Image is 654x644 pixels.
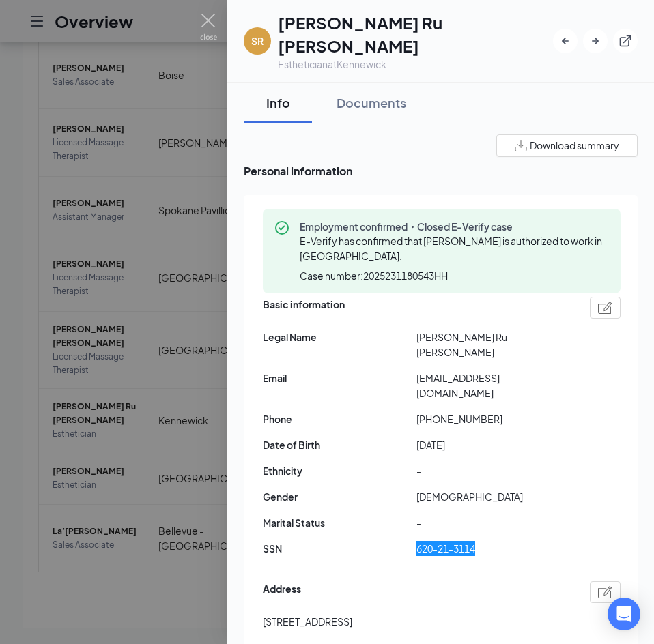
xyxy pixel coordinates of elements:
[300,269,448,282] span: Case number: 2025231180543HH
[530,138,619,153] span: Download summary
[588,34,602,48] svg: ArrowRight
[263,297,345,319] span: Basic information
[416,489,570,504] span: [DEMOGRAPHIC_DATA]
[608,598,640,630] div: Open Intercom Messenger
[263,370,416,385] span: Email
[300,235,602,262] span: E-Verify has confirmed that [PERSON_NAME] is authorized to work in [GEOGRAPHIC_DATA].
[558,34,572,48] svg: ArrowLeftNew
[416,330,570,360] span: [PERSON_NAME] Ru [PERSON_NAME]
[251,34,264,48] div: SR
[257,94,298,111] div: Info
[553,29,578,53] button: ArrowLeftNew
[416,463,570,478] span: -
[278,11,553,57] h1: [PERSON_NAME] Ru [PERSON_NAME]
[274,220,290,236] svg: CheckmarkCircle
[416,541,570,556] span: 620-21-3114
[337,94,406,111] div: Documents
[619,34,632,48] svg: ExternalLink
[416,437,570,452] span: [DATE]
[263,581,301,603] span: Address
[416,515,570,530] span: -
[613,29,638,53] button: ExternalLink
[244,162,638,179] span: Personal information
[263,541,416,556] span: SSN
[300,220,610,233] span: Employment confirmed・Closed E-Verify case
[263,614,352,629] span: [STREET_ADDRESS]
[263,489,416,504] span: Gender
[496,134,638,157] button: Download summary
[278,57,553,71] div: Esthetician at Kennewick
[416,411,570,426] span: [PHONE_NUMBER]
[416,370,570,400] span: [EMAIL_ADDRESS][DOMAIN_NAME]
[263,463,416,478] span: Ethnicity
[263,411,416,426] span: Phone
[263,330,416,345] span: Legal Name
[263,515,416,530] span: Marital Status
[583,29,608,53] button: ArrowRight
[263,437,416,452] span: Date of Birth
